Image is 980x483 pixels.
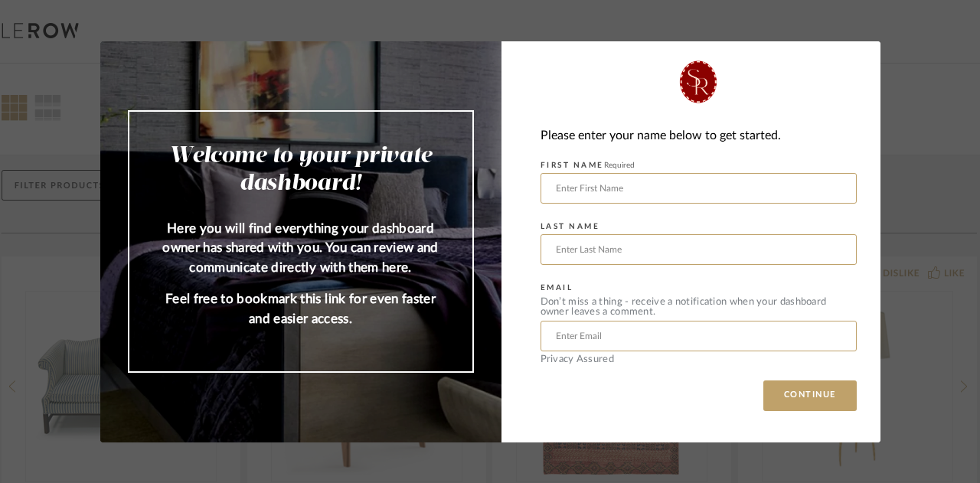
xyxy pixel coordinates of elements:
[541,283,573,292] label: EMAIL
[763,380,857,411] button: CONTINUE
[160,142,442,197] h2: Welcome to your private dashboard!
[541,297,857,317] div: Don’t miss a thing - receive a notification when your dashboard owner leaves a comment.
[160,219,442,278] p: Here you will find everything your dashboard owner has shared with you. You can review and commun...
[541,321,857,351] input: Enter Email
[541,126,857,146] div: Please enter your name below to get started.
[541,354,857,364] div: Privacy Assured
[541,222,600,231] label: LAST NAME
[604,162,635,169] span: Required
[160,289,442,328] p: Feel free to bookmark this link for even faster and easier access.
[541,161,635,170] label: FIRST NAME
[541,234,857,265] input: Enter Last Name
[541,173,857,204] input: Enter First Name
